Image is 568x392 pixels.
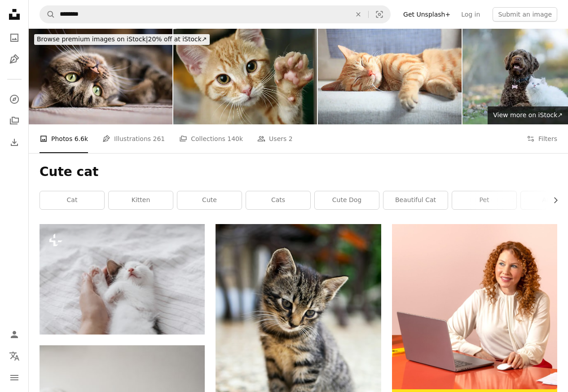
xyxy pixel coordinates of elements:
[40,191,104,209] a: cat
[348,6,368,23] button: Clear
[227,134,243,144] span: 140k
[40,6,55,23] button: Search Unsplash
[179,124,243,153] a: Collections 140k
[398,7,456,22] a: Get Unsplash+
[29,29,215,50] a: Browse premium images on iStock|20% off at iStock↗
[29,29,172,124] img: Playful kitty Cat
[37,35,207,43] span: 20% off at iStock ↗
[109,191,173,209] a: kitten
[392,224,557,389] img: file-1722962837469-d5d3a3dee0c7image
[5,369,23,387] button: Menu
[40,224,205,335] img: Hand hugging cute sleeping little kitten on soft bed. Adoption concept. Owner caressing adorable ...
[318,29,462,124] img: Feline
[5,326,23,344] a: Log in / Sign up
[153,134,165,144] span: 261
[40,5,391,23] form: Find visuals sitewide
[369,6,390,23] button: Visual search
[5,112,23,130] a: Collections
[5,133,23,151] a: Download History
[527,124,557,153] button: Filters
[383,191,448,209] a: beautiful cat
[173,29,317,124] img: Kitten with his paw up
[5,50,23,68] a: Illustrations
[102,124,165,153] a: Illustrations 261
[452,191,516,209] a: pet
[257,124,293,153] a: Users 2
[493,7,557,22] button: Submit an image
[40,164,557,180] h1: Cute cat
[5,347,23,365] button: Language
[5,29,23,47] a: Photos
[216,330,381,338] a: brown tabby kitten sitting on floor
[547,191,557,209] button: scroll list to the right
[37,35,148,43] span: Browse premium images on iStock |
[289,134,293,144] span: 2
[5,90,23,108] a: Explore
[488,106,568,124] a: View more on iStock↗
[246,191,310,209] a: cats
[456,7,485,22] a: Log in
[315,191,379,209] a: cute dog
[177,191,242,209] a: cute
[40,275,205,283] a: Hand hugging cute sleeping little kitten on soft bed. Adoption concept. Owner caressing adorable ...
[493,111,563,119] span: View more on iStock ↗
